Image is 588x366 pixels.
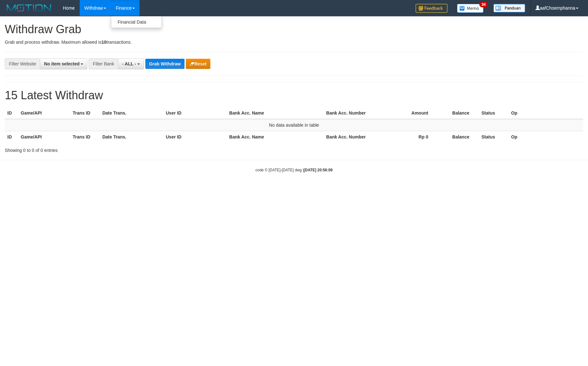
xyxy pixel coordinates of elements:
[509,107,583,119] th: Op
[111,18,162,26] a: Financial Data
[5,23,583,36] h1: Withdraw Grab
[227,107,323,119] th: Bank Acc. Name
[5,89,583,102] h1: 15 Latest Withdraw
[324,107,376,119] th: Bank Acc. Number
[18,131,70,143] th: Game/API
[457,4,484,13] img: Button%20Memo.svg
[479,107,509,119] th: Status
[416,4,447,13] img: Feedback.jpg
[304,168,332,172] strong: [DATE] 20:56:09
[376,107,438,119] th: Amount
[5,119,583,131] td: No data available in table
[186,59,210,69] button: Reset
[70,131,100,143] th: Trans ID
[70,107,100,119] th: Trans ID
[5,131,18,143] th: ID
[89,58,118,69] div: Filter Bank
[44,61,79,66] span: No item selected
[100,131,163,143] th: Date Trans.
[118,58,144,69] button: - ALL -
[100,107,163,119] th: Date Trans.
[227,131,323,143] th: Bank Acc. Name
[324,131,376,143] th: Bank Acc. Number
[5,3,53,13] img: MOTION_logo.png
[18,107,70,119] th: Game/API
[5,39,583,45] p: Grab and process withdraw. Maximum allowed is transactions.
[163,107,227,119] th: User ID
[40,58,87,69] button: No item selected
[438,107,479,119] th: Balance
[256,168,333,172] small: code © [DATE]-[DATE] dwg |
[509,131,583,143] th: Op
[145,59,185,69] button: Grab Withdraw
[101,40,106,45] strong: 10
[122,61,136,66] span: - ALL -
[376,131,438,143] th: Rp 0
[5,107,18,119] th: ID
[479,2,488,7] span: 34
[479,131,509,143] th: Status
[163,131,227,143] th: User ID
[5,145,240,153] div: Showing 0 to 0 of 0 entries
[438,131,479,143] th: Balance
[5,58,40,69] div: Filter Website
[493,4,525,12] img: panduan.png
